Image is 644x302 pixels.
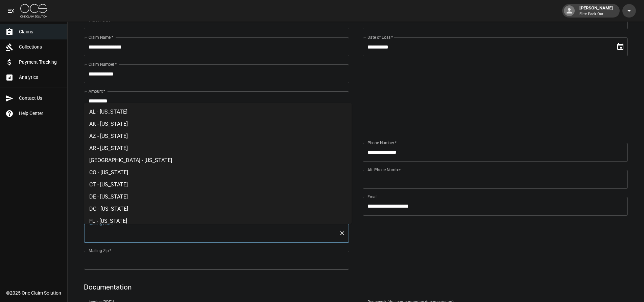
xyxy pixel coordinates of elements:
[89,193,128,200] span: DE - [US_STATE]
[367,34,393,40] label: Date of Loss
[89,206,128,212] span: DC - [US_STATE]
[19,110,62,117] span: Help Center
[89,133,128,139] span: AZ - [US_STATE]
[19,74,62,81] span: Analytics
[89,157,172,163] span: [GEOGRAPHIC_DATA] - [US_STATE]
[89,248,112,253] label: Mailing Zip
[89,34,113,40] label: Claim Name
[19,59,62,66] span: Payment Tracking
[19,43,62,51] span: Collections
[367,167,401,173] label: Alt. Phone Number
[579,11,613,17] p: Elite Pack Out
[89,88,105,94] label: Amount
[89,181,128,188] span: CT - [US_STATE]
[89,61,117,67] label: Claim Number
[89,218,127,224] span: FL - [US_STATE]
[89,145,128,151] span: AR - [US_STATE]
[20,4,47,18] img: ocs-logo-white-transparent.png
[89,109,127,115] span: AL - [US_STATE]
[367,140,397,146] label: Phone Number
[89,169,128,176] span: CO - [US_STATE]
[19,28,62,35] span: Claims
[89,121,128,127] span: AK - [US_STATE]
[4,4,18,18] button: open drawer
[19,95,62,102] span: Contact Us
[89,221,115,227] label: Mailing State
[6,290,61,296] div: © 2025 One Claim Solution
[367,194,378,200] label: Email
[577,5,616,17] div: [PERSON_NAME]
[337,229,347,238] button: Clear
[614,40,627,54] button: Choose date, selected date is Oct 3, 2025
